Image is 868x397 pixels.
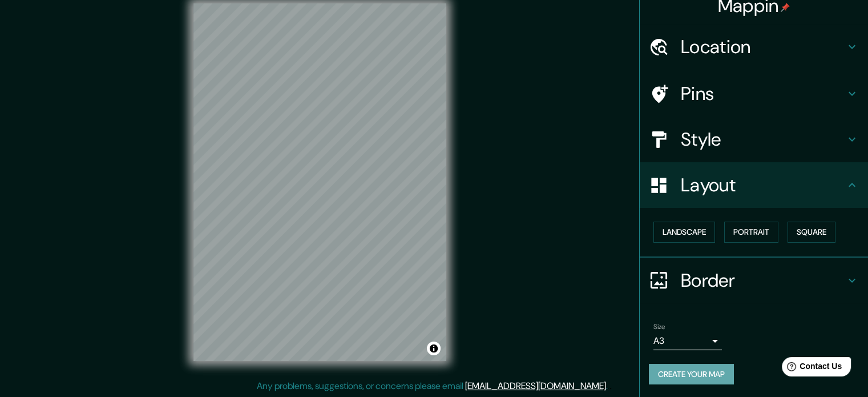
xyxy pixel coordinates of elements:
img: pin-icon.png [781,3,790,12]
div: Location [640,24,868,70]
canvas: Map [193,3,446,361]
div: A3 [653,332,722,350]
button: Landscape [653,222,715,243]
div: Layout [640,162,868,208]
div: Pins [640,71,868,117]
h4: Style [681,128,845,151]
div: Border [640,258,868,303]
iframe: Help widget launcher [766,352,855,384]
button: Toggle attribution [427,342,441,355]
h4: Layout [681,174,845,197]
p: Any problems, suggestions, or concerns please email . [257,379,608,393]
a: [EMAIL_ADDRESS][DOMAIN_NAME] [465,380,606,392]
button: Create your map [649,364,734,385]
label: Size [653,322,665,331]
button: Portrait [724,222,778,243]
div: Style [640,117,868,162]
button: Square [788,222,835,243]
div: . [609,379,612,393]
div: . [608,379,609,393]
h4: Border [681,269,845,292]
h4: Pins [681,82,845,105]
h4: Location [681,35,845,58]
